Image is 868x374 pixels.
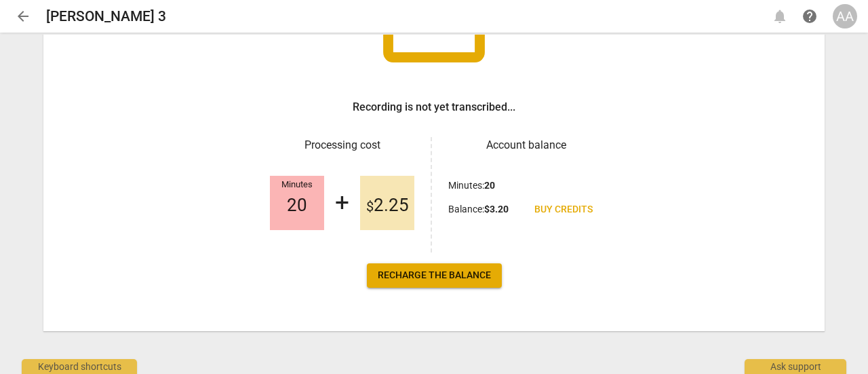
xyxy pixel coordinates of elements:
p: Balance : [448,202,509,217]
p: Minutes : [448,179,495,193]
span: Recharge the balance [378,269,491,282]
a: Buy credits [524,198,604,222]
span: help [802,8,818,24]
a: Help [797,4,822,29]
button: AA [833,4,857,29]
span: Buy credits [534,203,593,217]
span: $ [366,198,374,214]
h2: [PERSON_NAME] 3 [46,8,166,25]
h3: Account balance [448,137,604,153]
span: arrow_back [15,8,31,24]
a: Recharge the balance [367,263,502,288]
h3: Recording is not yet transcribed... [353,99,515,115]
b: 20 [484,180,495,191]
span: 20 [287,195,307,216]
div: + [335,189,349,218]
div: Keyboard shortcuts [22,359,137,374]
div: Minutes [270,180,324,190]
span: 2.25 [366,195,409,216]
div: Ask support [745,359,846,374]
h3: Processing cost [264,137,420,153]
b: $ 3.20 [484,204,509,214]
